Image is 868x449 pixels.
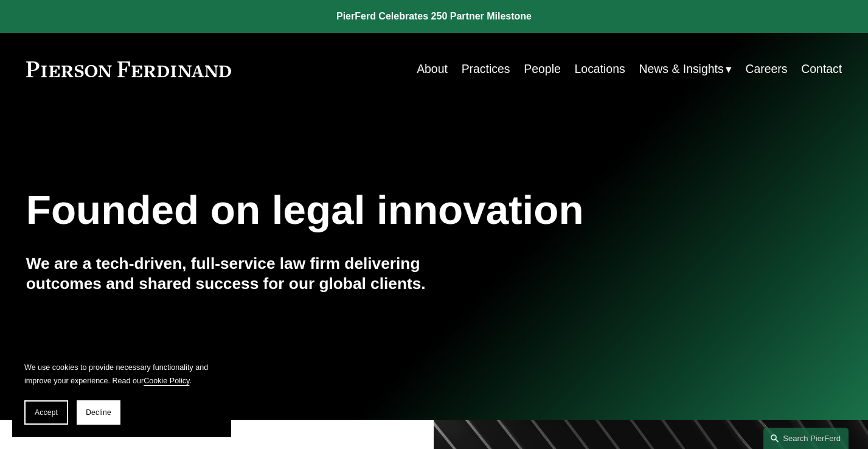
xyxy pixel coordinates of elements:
[745,57,787,81] a: Careers
[462,57,510,81] a: Practices
[144,377,189,385] a: Cookie Policy
[639,58,723,80] span: News & Insights
[77,400,120,425] button: Decline
[26,254,434,294] h4: We are a tech-driven, full-service law firm delivering outcomes and shared success for our global...
[35,408,58,417] span: Accept
[26,186,706,233] h1: Founded on legal innovation
[12,349,231,437] section: Cookie banner
[24,361,219,388] p: We use cookies to provide necessary functionality and improve your experience. Read our .
[24,400,68,425] button: Accept
[639,57,731,81] a: folder dropdown
[763,428,849,449] a: Search this site
[524,57,560,81] a: People
[86,408,111,417] span: Decline
[801,57,842,81] a: Contact
[575,57,625,81] a: Locations
[417,57,448,81] a: About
